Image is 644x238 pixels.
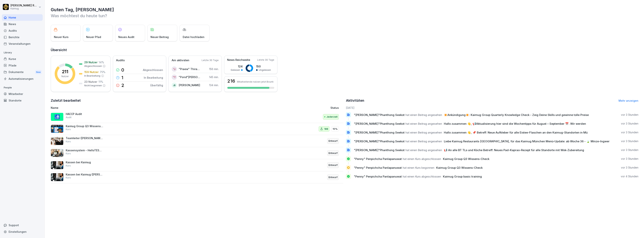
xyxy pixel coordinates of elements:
p: vor 3 Stunden [621,131,638,134]
a: Mitarbeiter [2,91,43,97]
span: hat einen Kurs abgeschlossen [403,175,441,178]
p: 15% [333,127,338,131]
p: 150 [256,64,271,68]
span: Kaimug Group Q3 Wissens-Check [443,157,489,161]
p: Letzte 30 Tage [257,58,274,62]
p: Audit [66,116,72,119]
span: hat einen Kurs abgeschlossen [403,157,441,161]
span: "Penny" Penpichcha Panlapanuwat [354,175,402,178]
span: "[PERSON_NAME]"Phanthong Seekot [354,140,405,143]
a: 🚮HACCP AuditAuditJederzeit [51,111,343,123]
p: vor 3 Stunden [621,148,638,152]
a: Kurse [2,56,43,62]
a: Berichte [2,34,43,40]
span: "[PERSON_NAME]"Phanthong Seekot [354,131,405,134]
h2: Übersicht [51,47,638,53]
p: vor 3 Stunden [621,113,638,117]
span: hat einen Kurs begonnen [403,166,434,169]
p: 29 Nutzer [84,60,98,64]
p: "Praew" Thirakarn Jumpadang [179,67,200,71]
p: Neuer Beitrag [151,35,169,39]
img: dl77onhohrz39aq74lwupjv4.png [51,173,63,181]
p: vor 3 Stunden [621,139,638,143]
p: [PERSON_NAME] Remus [10,4,38,7]
p: Entwurf [329,151,338,155]
span: hat einen Beitrag angesehen [405,131,442,134]
p: 124 [231,64,243,68]
p: In Bearbeitung [144,76,163,80]
a: Kassen bei KaimugKursEntwurf [51,159,343,171]
h2: Zuletzt bearbeitet [51,98,343,103]
h1: Guten Tag, [PERSON_NAME] [51,7,638,13]
div: Audits [2,27,43,34]
div: Veranstaltungen [2,40,43,47]
a: Kassen bei Kaimug ([PERSON_NAME])KursEntwurf [51,171,343,184]
p: Entwurf [329,175,338,179]
a: News [2,21,43,27]
p: HACCP Audit [66,112,103,116]
p: 2 [121,83,124,88]
p: Kurs [66,164,71,167]
span: hat einen Beitrag angesehen [405,148,442,152]
span: Kaimug Group Q3 Wissens-Check [436,166,483,169]
p: Am aktivsten [172,58,189,63]
span: Hallo zusammen 👋, 📌 Betreff: Neue Aufkleber für alle Eistee-Flaschen an den Kaimug-Standorten in Mü [444,131,588,134]
p: Kurs [66,176,71,179]
span: Kaimug Group basic training [443,175,482,178]
a: Standorte [2,97,43,104]
img: dl77onhohrz39aq74lwupjv4.png [51,161,63,169]
span: Liebe Kaimug Restaurants [GEOGRAPHIC_DATA], für das Kaimug München Menü-Update: ab Woche 36 - 🍃 M... [444,140,610,143]
span: hat einen Beitrag angesehen [405,113,442,117]
h2: Aktivitäten [346,98,364,103]
span: ✴️Ankündigung✴️: Kaimug Group Quarterly Knowledge Check - Zeig Deine Skills und gewinne tolle Preise [444,113,589,117]
p: Kurs [66,140,71,143]
p: vor 3 Stunden [621,166,638,169]
p: Kaimug Group Q3 Wissens-Check [66,125,103,128]
div: JB [172,83,177,88]
div: Einstellungen [2,228,43,235]
span: hat einen Beitrag angesehen [405,140,442,143]
div: "J [172,66,177,72]
p: vor 3 Stunden [621,157,638,161]
p: Kurs [66,128,71,131]
p: Library [2,50,43,56]
a: Teamleiter ([PERSON_NAME])KursEntwurf [51,135,343,147]
p: 156 min. [209,67,219,71]
p: Ungelesen [259,68,271,72]
p: Nicht begonnen [84,84,102,87]
a: Kaimug Group Q3 Wissens-CheckKurs18815% [51,123,343,135]
p: [PERSON_NAME] [179,83,200,87]
p: Neuer Kurs [54,35,69,39]
p: Gelesen [231,68,240,72]
p: Name [51,106,240,110]
a: Home [2,14,43,21]
p: Kurs [66,152,71,155]
p: 11 % [98,80,103,84]
p: Abgeschlossen [84,64,102,68]
p: Datei hochladen [183,35,204,39]
p: Nutzer [61,75,69,78]
p: Mitarbeitende nutzen jetzt Bounti [237,80,274,83]
p: Was möchtest du heute tun? [51,13,638,19]
a: Kassensystem - HelloTESS ([PERSON_NAME])KursEntwurf [51,147,343,159]
span: "[PERSON_NAME]"Phanthong Seekot [354,122,405,125]
p: 14 % [99,60,104,64]
p: Neues Audit [118,35,134,39]
p: Kassensystem - HelloTESS ([PERSON_NAME]) [66,149,103,152]
p: Audits [116,58,125,63]
p: 75 % [100,70,105,74]
p: 145 min. [209,75,219,79]
span: "Penny" Penpichcha Panlapanuwat [354,166,402,169]
span: "[PERSON_NAME]"Phanthong Seekot [354,113,405,117]
p: vor 3 Stunden [621,122,638,125]
img: k4tsflh0pn5eas51klv85bn1.png [51,149,63,157]
span: Hallo zusammen 👋, 📢​Aktualisierung hier sind die Wochentipps für August – September 📅. Wir werden [444,122,586,125]
p: 23 Nutzer [84,80,97,84]
p: "Pond"[PERSON_NAME] [179,75,200,79]
a: DokumenteNew [2,69,43,76]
